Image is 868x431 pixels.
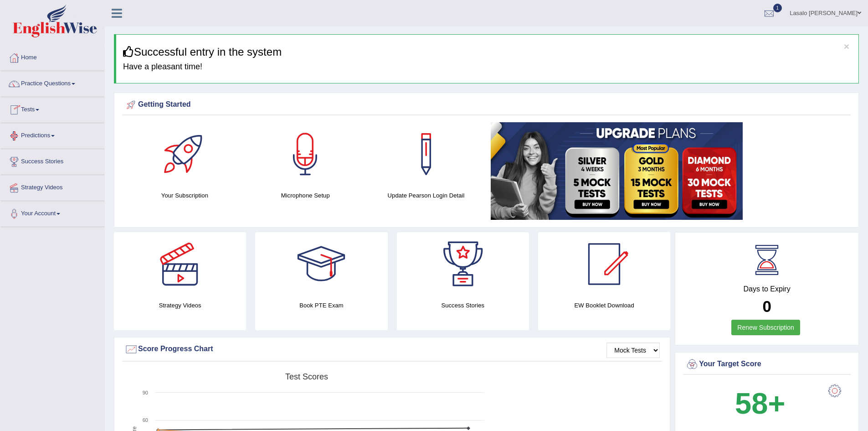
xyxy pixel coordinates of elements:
[0,149,104,172] a: Success Stories
[491,122,743,220] img: small5.jpg
[0,45,104,68] a: Home
[143,390,148,395] text: 90
[0,97,104,120] a: Tests
[538,301,670,310] h4: EW Booklet Download
[773,4,782,12] span: 1
[0,175,104,198] a: Strategy Videos
[0,71,104,94] a: Practice Questions
[370,191,482,200] h4: Update Pearson Login Detail
[123,46,852,58] h3: Successful entry in the system
[397,301,529,310] h4: Success Stories
[114,301,246,310] h4: Strategy Videos
[0,201,104,224] a: Your Account
[685,285,848,293] h4: Days to Expiry
[250,191,361,200] h4: Microphone Setup
[124,98,848,112] div: Getting Started
[285,372,328,381] tspan: Test scores
[123,62,852,72] h4: Have a pleasant time!
[143,417,148,423] text: 60
[762,297,771,315] b: 0
[129,191,241,200] h4: Your Subscription
[735,387,785,420] b: 58+
[124,343,660,356] div: Score Progress Chart
[844,42,849,51] button: ×
[685,358,848,371] div: Your Target Score
[731,320,800,335] a: Renew Subscription
[0,123,104,146] a: Predictions
[255,301,387,310] h4: Book PTE Exam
